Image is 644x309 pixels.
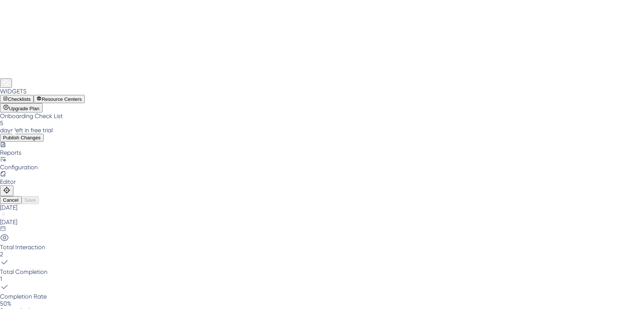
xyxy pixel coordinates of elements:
[34,95,85,103] button: Resource Centers
[25,197,36,203] span: Save
[9,106,40,111] span: Upgrade Plan
[3,197,19,203] span: Cancel
[3,135,41,140] span: Publish Changes
[22,196,39,204] button: Save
